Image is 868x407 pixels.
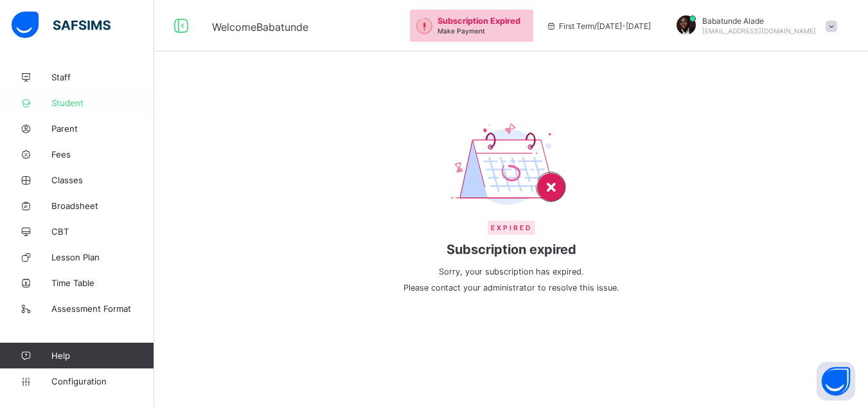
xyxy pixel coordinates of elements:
img: expired-calendar.b2ede95de4b0fc63d738ed6e38433d8b.svg [451,122,572,208]
img: outstanding-1.146d663e52f09953f639664a84e30106.svg [416,18,432,34]
span: Expired [488,221,535,235]
span: session/term information [546,21,651,31]
span: Subscription expired [403,242,619,257]
span: Subscription Expired [438,16,520,26]
span: Lesson Plan [51,252,154,262]
span: Student [51,98,154,108]
span: Babatunde Alade [702,16,816,26]
span: Staff [51,72,154,82]
span: Sorry, your subscription has expired. Please contact your administrator to resolve this issue. [403,267,619,293]
span: Broadsheet [51,201,154,211]
span: Time Table [51,278,154,288]
button: Open asap [817,362,855,401]
img: safsims [12,12,111,39]
span: Configuration [51,376,154,386]
span: Parent [51,123,154,134]
span: Classes [51,175,154,185]
span: Fees [51,149,154,159]
span: Make Payment [438,27,485,35]
span: Help [51,350,154,361]
span: Welcome Babatunde [212,21,308,33]
span: Assessment Format [51,303,154,314]
div: Babatunde Alade [664,15,844,37]
span: CBT [51,226,154,237]
span: [EMAIL_ADDRESS][DOMAIN_NAME] [702,27,816,35]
